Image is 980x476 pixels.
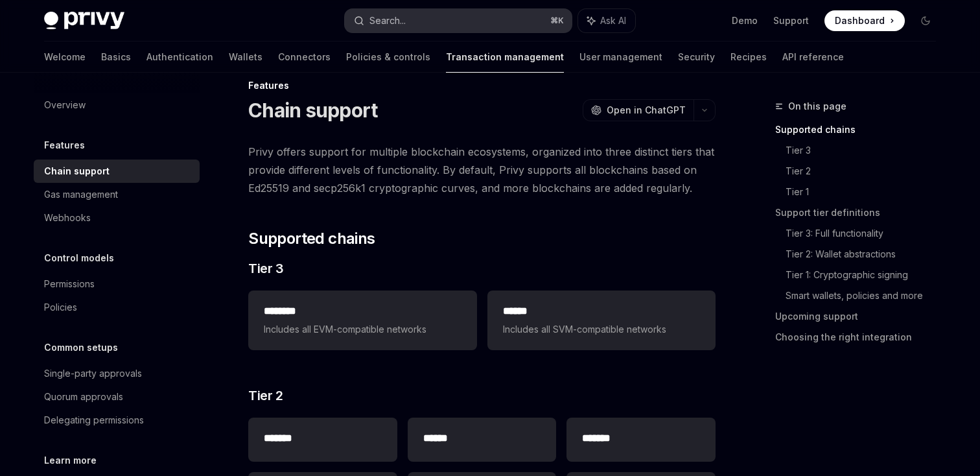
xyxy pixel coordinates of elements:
div: Search... [369,13,406,29]
a: Supported chains [775,119,946,140]
span: Dashboard [835,14,885,27]
span: Tier 2 [248,387,283,405]
a: Support tier definitions [775,202,946,223]
button: Toggle dark mode [915,10,936,31]
div: Overview [44,97,86,113]
div: Gas management [44,187,118,202]
a: Authentication [146,42,213,73]
img: dark logo [44,12,124,30]
h5: Features [44,137,85,153]
h5: Learn more [44,453,97,468]
div: Permissions [44,276,95,292]
a: **** *Includes all SVM-compatible networks [487,291,716,350]
a: User management [579,42,662,73]
a: Wallets [229,42,262,73]
a: Smart wallets, policies and more [786,285,946,306]
a: Tier 3: Full functionality [786,223,946,244]
a: Gas management [34,183,200,206]
a: Webhooks [34,206,200,230]
a: Permissions [34,272,200,296]
div: Policies [44,300,77,315]
a: **** ***Includes all EVM-compatible networks [248,291,476,350]
a: Policies [34,296,200,319]
a: Upcoming support [775,306,946,327]
a: Tier 3 [786,140,946,161]
a: Delegating permissions [34,409,200,432]
h1: Chain support [248,99,377,122]
div: Quorum approvals [44,389,123,405]
span: Supported chains [248,228,375,249]
a: Basics [101,42,131,73]
a: Policies & controls [346,42,430,73]
a: Single-party approvals [34,362,200,385]
a: Quorum approvals [34,385,200,409]
h5: Control models [44,250,114,266]
span: Tier 3 [248,259,283,278]
a: Tier 1 [786,182,946,202]
a: Recipes [730,42,767,73]
a: API reference [782,42,844,73]
span: ⌘ K [550,16,564,26]
button: Ask AI [578,9,635,32]
span: Includes all SVM-compatible networks [503,322,700,337]
a: Chain support [34,160,200,183]
div: Delegating permissions [44,412,144,428]
a: Security [678,42,715,73]
a: Tier 2 [786,161,946,182]
span: Ask AI [600,14,626,27]
div: Webhooks [44,210,91,226]
button: Open in ChatGPT [583,99,694,121]
span: Open in ChatGPT [607,104,686,117]
a: Tier 2: Wallet abstractions [786,244,946,265]
a: Transaction management [446,42,564,73]
span: On this page [788,99,846,114]
a: Overview [34,93,200,117]
a: Demo [732,14,758,27]
a: Dashboard [824,10,905,31]
a: Choosing the right integration [775,327,946,348]
a: Welcome [44,42,86,73]
span: Includes all EVM-compatible networks [264,322,461,337]
h5: Common setups [44,340,118,355]
span: Privy offers support for multiple blockchain ecosystems, organized into three distinct tiers that... [248,143,716,197]
div: Features [248,79,716,92]
button: Search...⌘K [345,9,572,32]
a: Support [773,14,809,27]
a: Tier 1: Cryptographic signing [786,265,946,285]
div: Single-party approvals [44,366,142,381]
a: Connectors [278,42,331,73]
div: Chain support [44,163,110,179]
